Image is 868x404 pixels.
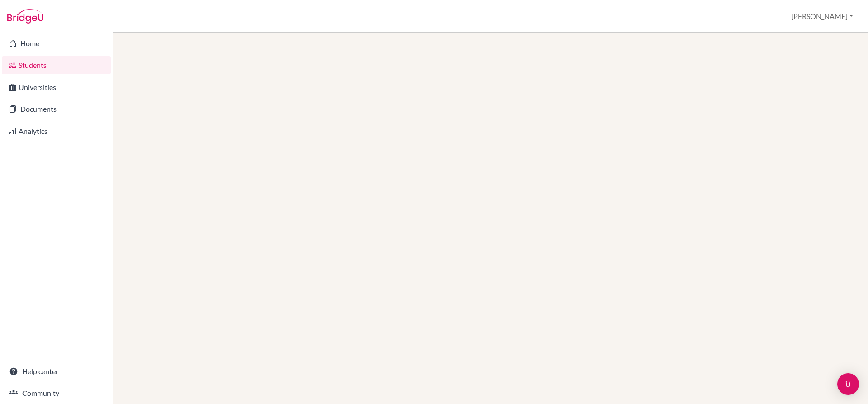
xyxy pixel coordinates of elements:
a: Community [2,384,111,402]
a: Students [2,56,111,74]
a: Analytics [2,122,111,140]
a: Universities [2,78,111,96]
div: Open Intercom Messenger [837,373,859,395]
img: Bridge-U [7,9,43,24]
a: Home [2,34,111,52]
button: [PERSON_NAME] [787,8,857,25]
a: Help center [2,362,111,380]
a: Documents [2,100,111,118]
